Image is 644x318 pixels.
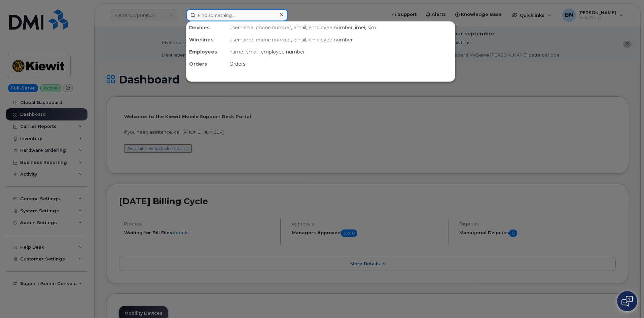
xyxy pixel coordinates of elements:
[186,34,227,46] div: Wirelines
[227,34,455,46] div: username, phone number, email, employee number
[186,58,227,70] div: Orders
[227,22,455,34] div: username, phone number, email, employee number, imei, sim
[186,22,227,34] div: Devices
[186,46,227,58] div: Employees
[227,46,455,58] div: name, email, employee number
[227,58,455,70] div: Orders
[621,296,633,307] img: Open chat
